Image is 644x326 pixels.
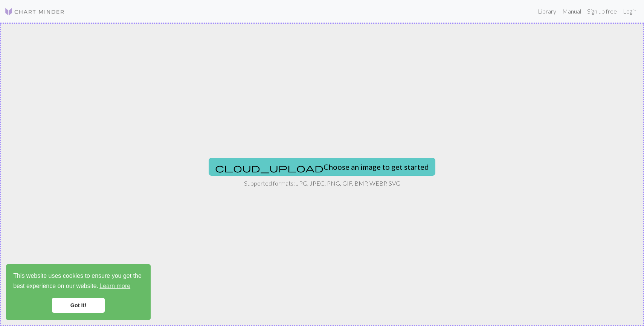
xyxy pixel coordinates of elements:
[5,7,65,16] img: Logo
[244,179,400,188] p: Supported formats: JPG, JPEG, PNG, GIF, BMP, WEBP, SVG
[559,4,584,19] a: Manual
[209,158,435,176] button: Choose an image to get started
[13,271,143,292] span: This website uses cookies to ensure you get the best experience on our website.
[98,280,131,292] a: learn more about cookies
[535,4,559,19] a: Library
[215,163,324,173] span: cloud_upload
[6,264,151,320] div: cookieconsent
[620,4,639,19] a: Login
[52,298,105,313] a: dismiss cookie message
[584,4,620,19] a: Sign up free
